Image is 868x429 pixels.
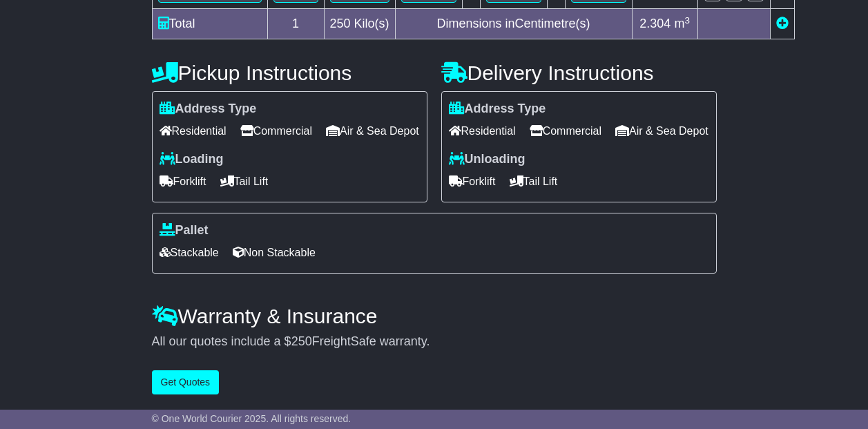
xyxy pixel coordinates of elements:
h4: Pickup Instructions [152,61,427,84]
td: Total [152,9,267,39]
label: Unloading [449,152,525,167]
span: 250 [330,17,351,30]
label: Pallet [160,223,209,238]
td: 1 [267,9,324,39]
label: Address Type [160,102,257,117]
span: 2.304 [639,17,671,30]
td: Dimensions in Centimetre(s) [395,9,632,39]
span: Forklift [160,171,206,192]
span: Air & Sea Depot [615,120,708,142]
span: Residential [160,120,226,142]
button: Get Quotes [152,370,220,394]
div: All our quotes include a $ FreightSafe warranty. [152,334,717,350]
span: Non Stackable [233,242,316,263]
span: Air & Sea Depot [326,120,419,142]
span: Tail Lift [510,171,558,192]
td: Kilo(s) [324,9,395,39]
span: © One World Courier 2025. All rights reserved. [152,413,351,424]
span: Commercial [530,120,601,142]
span: Residential [449,120,516,142]
a: Add new item [776,17,789,30]
label: Loading [160,152,224,167]
span: Forklift [449,171,496,192]
sup: 3 [684,15,690,26]
span: Stackable [160,242,219,263]
span: m [674,17,690,30]
span: Commercial [240,120,312,142]
h4: Delivery Instructions [441,61,717,84]
h4: Warranty & Insurance [152,305,717,327]
span: Tail Lift [220,171,269,192]
span: 250 [291,334,312,348]
label: Address Type [449,102,546,117]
